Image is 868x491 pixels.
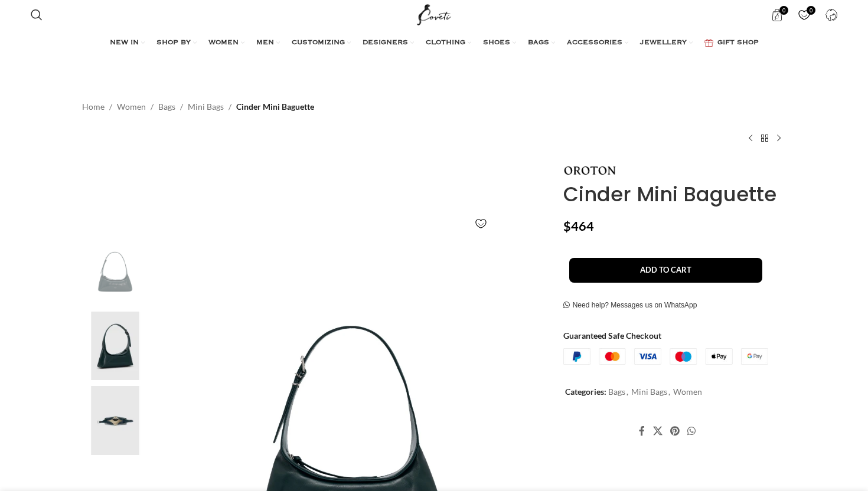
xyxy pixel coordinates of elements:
bdi: 464 [563,218,594,234]
span: BAGS [528,38,549,48]
h1: Cinder Mini Baguette [563,182,786,207]
span: SHOP BY [156,38,191,48]
img: Oroton [79,386,151,455]
a: ACCESSORIES [567,31,628,55]
a: Previous product [743,131,758,145]
strong: Guaranteed Safe Checkout [563,330,661,341]
a: CUSTOMIZING [292,31,351,55]
a: DESIGNERS [363,31,414,55]
a: GIFT SHOP [704,31,759,55]
a: Facebook social link [635,423,649,440]
span: WOMEN [208,38,239,48]
span: CUSTOMIZING [292,38,345,48]
span: GIFT SHOP [717,38,759,48]
span: 0 [807,6,815,15]
a: SHOES [483,31,516,55]
img: Oroton [563,166,616,175]
a: Site logo [415,9,454,19]
span: Categories: [565,387,606,397]
a: Women [117,100,146,113]
a: BAGS [528,31,555,55]
a: Mini Bags [631,387,667,397]
a: Mini Bags [188,100,224,113]
span: DESIGNERS [363,38,408,48]
a: Need help? Messages us on WhatsApp [563,301,697,310]
span: 0 [779,6,788,15]
a: X social link [649,423,666,440]
a: MEN [256,31,280,55]
a: SHOP BY [156,31,197,55]
a: Next product [772,131,786,145]
img: Oroton [79,312,151,381]
img: GiftBag [704,39,713,47]
span: SHOES [483,38,510,48]
a: Bags [158,100,175,113]
nav: Breadcrumb [82,100,314,113]
span: Cinder Mini Baguette [236,100,314,113]
a: 0 [792,3,816,27]
span: , [668,385,670,398]
span: MEN [256,38,274,48]
img: guaranteed-safe-checkout-bordered.j [563,348,768,365]
a: Pinterest social link [666,423,683,440]
a: JEWELLERY [640,31,693,55]
a: CLOTHING [426,31,471,55]
span: NEW IN [110,38,139,48]
span: , [626,385,628,398]
a: WOMEN [208,31,244,55]
span: JEWELLERY [640,38,687,48]
img: Cinder Mini Baguette [79,237,151,306]
a: NEW IN [110,31,145,55]
a: WhatsApp social link [684,423,700,440]
span: $ [563,218,571,234]
a: 0 [765,3,789,27]
div: Main navigation [25,31,844,55]
button: Add to cart [569,258,762,283]
a: Search [25,3,48,27]
span: ACCESSORIES [567,38,622,48]
a: Home [82,100,105,113]
a: Bags [608,387,625,397]
span: CLOTHING [426,38,465,48]
div: My Wishlist [792,3,816,27]
a: Women [673,387,702,397]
